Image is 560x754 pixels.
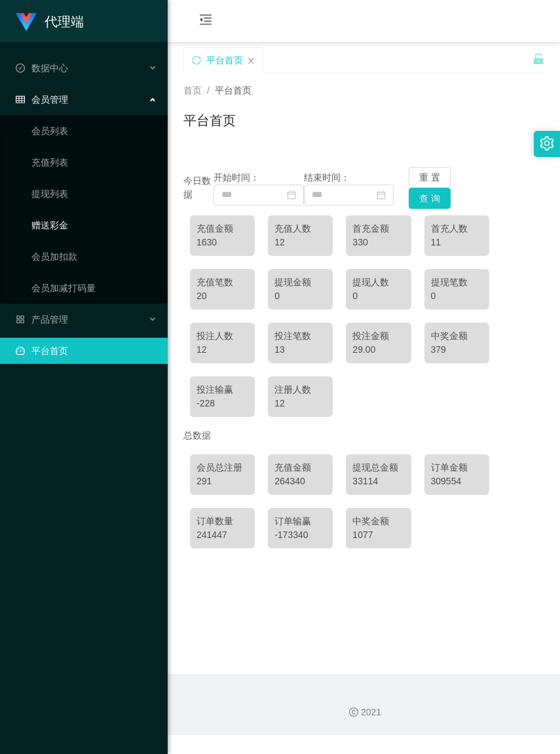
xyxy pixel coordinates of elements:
[196,222,248,236] div: 充值金额
[214,172,259,183] span: 开始时间：
[274,475,326,488] div: 264340
[352,329,404,343] div: 投注金额
[196,461,248,475] div: 会员总注册
[206,48,243,73] div: 平台首页
[196,514,248,528] div: 订单数量
[16,315,25,324] i: 图标: appstore-o
[274,461,326,475] div: 充值金额
[183,85,202,96] span: 首页
[274,397,326,410] div: 12
[304,172,350,183] span: 结束时间：
[352,236,404,249] div: 330
[431,289,483,303] div: 0
[183,1,228,43] i: 图标: menu-fold
[349,708,358,717] i: 图标: copyright
[274,276,326,289] div: 提现金额
[178,706,550,719] div: 2021
[196,528,248,542] div: 241447
[274,289,326,303] div: 0
[274,383,326,397] div: 注册人数
[274,343,326,357] div: 13
[352,276,404,289] div: 提现人数
[409,167,451,188] button: 重 置
[274,222,326,236] div: 充值人数
[196,383,248,397] div: 投注输赢
[352,461,404,475] div: 提现总金额
[31,149,157,175] a: 充值列表
[16,16,84,26] a: 代理端
[183,423,544,448] div: 总数据
[287,190,296,200] i: 图标: calendar
[196,475,248,488] div: 291
[431,343,483,357] div: 379
[247,57,255,65] i: 图标: close
[196,236,248,249] div: 1630
[31,181,157,207] a: 提现列表
[274,528,326,542] div: -173340
[31,118,157,144] a: 会员列表
[215,85,252,96] span: 平台首页
[540,136,554,151] i: 图标: setting
[431,329,483,343] div: 中奖金额
[352,289,404,303] div: 0
[431,222,483,236] div: 首充人数
[352,514,404,528] div: 中奖金额
[274,236,326,249] div: 12
[274,329,326,343] div: 投注笔数
[431,236,483,249] div: 11
[183,174,214,202] div: 今日数据
[45,1,84,43] h1: 代理端
[192,56,201,65] i: 图标: sync
[352,222,404,236] div: 首充金额
[196,276,248,289] div: 充值笔数
[16,314,68,325] span: 产品管理
[31,243,157,270] a: 会员加扣款
[16,94,68,105] span: 会员管理
[16,63,25,73] i: 图标: check-circle-o
[196,329,248,343] div: 投注人数
[409,188,451,209] button: 查 询
[16,95,25,104] i: 图标: table
[31,275,157,301] a: 会员加减打码量
[352,343,404,357] div: 29.00
[16,63,68,73] span: 数据中心
[274,514,326,528] div: 订单输赢
[532,53,544,65] i: 图标: unlock
[377,190,386,200] i: 图标: calendar
[16,338,157,364] a: 图标: dashboard平台首页
[352,528,404,542] div: 1077
[16,13,37,31] img: logo.9652507e.png
[31,212,157,238] a: 赠送彩金
[207,85,210,96] span: /
[431,276,483,289] div: 提现笔数
[196,397,248,410] div: -228
[352,475,404,488] div: 33114
[431,475,483,488] div: 309554
[431,461,483,475] div: 订单金额
[196,343,248,357] div: 12
[196,289,248,303] div: 20
[183,111,236,130] h1: 平台首页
